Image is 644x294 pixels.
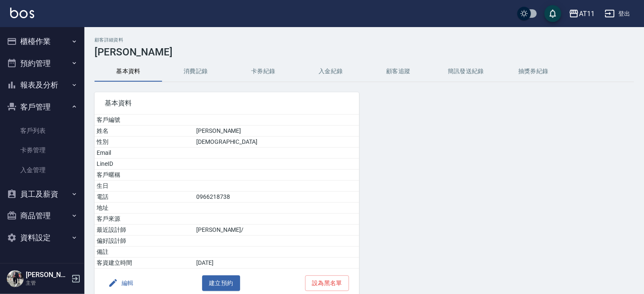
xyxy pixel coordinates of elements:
button: 資料設定 [3,227,81,249]
button: 商品管理 [3,205,81,227]
button: 櫃檯作業 [3,30,81,52]
button: 入金紀錄 [297,61,365,82]
button: 抽獎券紀錄 [500,61,567,82]
button: 基本資料 [95,61,162,82]
td: Email [95,148,194,159]
a: 卡券管理 [3,140,81,160]
button: 顧客追蹤 [365,61,432,82]
td: 客戶暱稱 [95,170,194,181]
td: [PERSON_NAME] [194,126,359,137]
td: 客戶編號 [95,115,194,126]
h3: [PERSON_NAME] [95,46,634,58]
td: [DATE] [194,258,359,269]
img: Person [7,270,24,287]
button: 編輯 [105,275,137,291]
td: 客戶來源 [95,214,194,225]
button: 消費記錄 [162,61,230,82]
button: save [544,5,561,22]
td: 最近設計師 [95,225,194,236]
p: 主管 [26,279,69,287]
td: 姓名 [95,126,194,137]
button: 簡訊發送紀錄 [432,61,500,82]
td: LineID [95,159,194,170]
a: 客戶列表 [3,121,81,140]
a: 入金管理 [3,160,81,180]
button: 建立預約 [202,275,240,291]
td: 電話 [95,192,194,203]
button: 客戶管理 [3,96,81,118]
button: 設為黑名單 [305,275,349,291]
button: 報表及分析 [3,74,81,96]
td: [DEMOGRAPHIC_DATA] [194,137,359,148]
td: 地址 [95,203,194,214]
div: AT11 [579,8,595,19]
td: [PERSON_NAME]/ [194,225,359,236]
button: 員工及薪資 [3,183,81,205]
img: Logo [10,8,34,18]
td: 偏好設計師 [95,236,194,247]
button: 登出 [601,6,634,22]
button: AT11 [566,5,598,22]
h2: 顧客詳細資料 [95,37,634,43]
button: 卡券紀錄 [230,61,297,82]
td: 客資建立時間 [95,258,194,269]
span: 基本資料 [105,99,349,107]
td: 0966218738 [194,192,359,203]
h5: [PERSON_NAME]. [26,271,69,279]
button: 預約管理 [3,52,81,74]
td: 生日 [95,181,194,192]
td: 性別 [95,137,194,148]
td: 備註 [95,247,194,258]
